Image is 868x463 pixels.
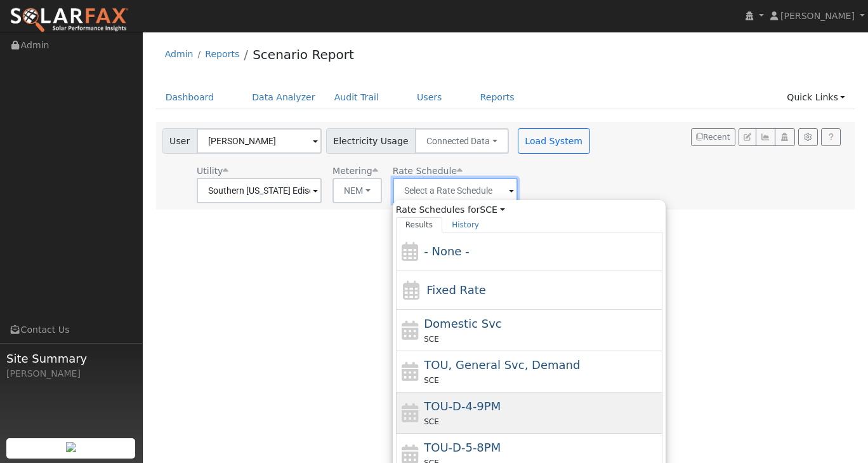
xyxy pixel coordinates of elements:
button: NEM [332,178,382,203]
a: Quick Links [777,86,855,109]
button: Recent [691,128,735,146]
span: Alias: None [393,166,463,176]
img: SolarFax [10,7,129,34]
a: Users [407,86,452,109]
a: Admin [165,49,194,59]
button: Settings [798,128,818,146]
button: Multi-Series Graph [756,128,775,146]
span: SCE [424,335,439,344]
span: SCE [424,417,439,426]
img: retrieve [66,442,76,452]
span: SCE [424,376,439,385]
input: Select a Utility [197,178,322,203]
a: History [442,217,489,232]
span: User [162,128,197,154]
span: Electricity Usage [326,128,416,154]
button: Login As [775,128,794,146]
a: Results [396,217,443,232]
span: TOU-D-5-8PM [424,441,501,454]
span: Domestic Service [424,317,502,330]
span: - None - [424,245,469,258]
button: Load System [518,128,590,154]
a: Audit Trail [325,86,388,109]
button: Connected Data [415,128,509,154]
a: Reports [471,86,524,109]
a: Scenario Report [253,47,354,62]
span: [PERSON_NAME] [780,11,855,21]
span: Fixed Rate [426,283,486,297]
button: Edit User [739,128,756,146]
div: Utility [197,164,322,178]
span: Time of Use, General Service, Demand Metered, Critical Peak Option: TOU-GS-2 CPP, Three Phase (2k... [424,358,580,372]
input: Select a User [197,128,322,154]
input: Select a Rate Schedule [393,178,518,203]
div: [PERSON_NAME] [6,367,136,380]
a: Dashboard [156,86,224,109]
span: Site Summary [6,350,136,367]
a: Reports [205,49,239,59]
div: Metering [332,164,382,178]
a: Help Link [821,128,841,146]
span: Rate Schedules for [396,203,505,217]
a: SCE [480,205,504,215]
a: Data Analyzer [242,86,325,109]
span: TOU-D-4-9PM [424,399,501,413]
